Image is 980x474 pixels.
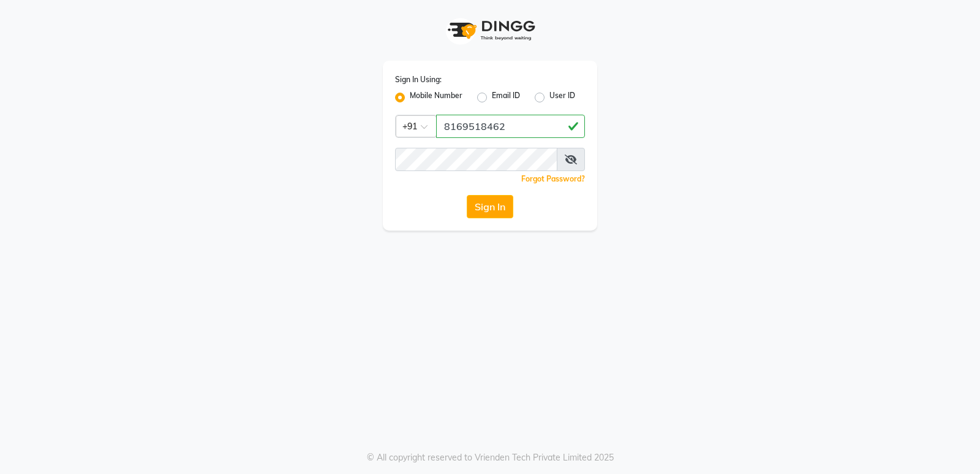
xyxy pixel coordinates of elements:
[549,90,575,105] label: User ID
[410,90,462,105] label: Mobile Number
[492,90,520,105] label: Email ID
[441,12,539,48] img: logo1.svg
[395,148,557,171] input: Username
[436,115,585,138] input: Username
[521,174,585,183] a: Forgot Password?
[395,74,442,85] label: Sign In Using:
[467,195,513,218] button: Sign In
